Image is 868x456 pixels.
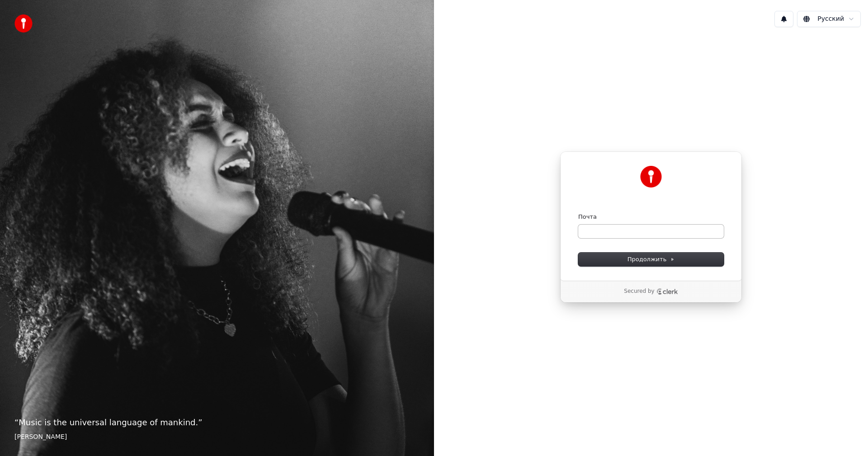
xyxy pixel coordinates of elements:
label: Почта [578,213,597,221]
span: Продолжить [627,255,675,263]
a: Clerk logo [656,288,678,295]
button: Продолжить [578,253,724,266]
footer: [PERSON_NAME] [14,432,420,442]
p: Secured by [624,288,654,295]
img: Youka [640,166,662,188]
p: “ Music is the universal language of mankind. ” [14,416,420,429]
img: youka [14,14,33,33]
